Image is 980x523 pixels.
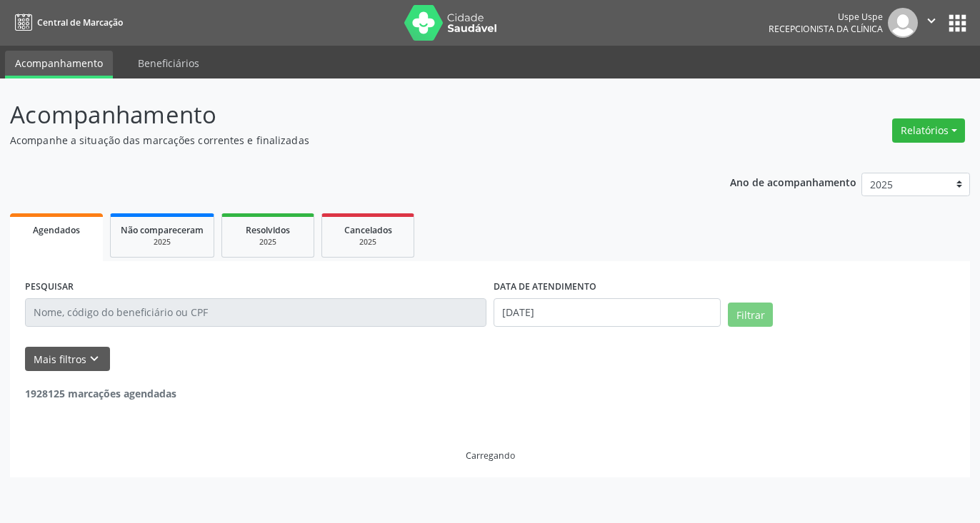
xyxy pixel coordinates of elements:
[332,237,404,248] div: 2025
[121,224,204,236] span: Não compareceram
[945,11,970,36] button: apps
[494,276,596,298] label: DATA DE ATENDIMENTO
[769,23,883,35] span: Recepcionista da clínica
[494,298,721,327] input: Selecione um intervalo
[25,276,74,298] label: PESQUISAR
[25,387,176,400] strong: 1928125 marcações agendadas
[888,8,918,38] img: img
[918,8,945,38] button: 
[37,16,123,29] span: Central de Marcação
[728,303,773,327] button: Filtrar
[344,224,392,236] span: Cancelados
[769,11,883,23] div: Uspe Uspe
[5,51,113,78] a: Acompanhamento
[10,97,682,133] p: Acompanhamento
[466,450,515,462] div: Carregando
[33,224,80,236] span: Agendados
[924,13,939,29] i: 
[10,133,682,148] p: Acompanhe a situação das marcações correntes e finalizadas
[892,118,965,143] button: Relatórios
[25,298,486,327] input: Nome, código do beneficiário ou CPF
[232,237,304,248] div: 2025
[10,11,123,34] a: Central de Marcação
[128,51,209,76] a: Beneficiários
[730,173,856,191] p: Ano de acompanhamento
[246,224,290,236] span: Resolvidos
[25,347,110,372] button: Mais filtroskeyboard_arrow_down
[86,351,102,367] i: keyboard_arrow_down
[121,237,204,248] div: 2025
